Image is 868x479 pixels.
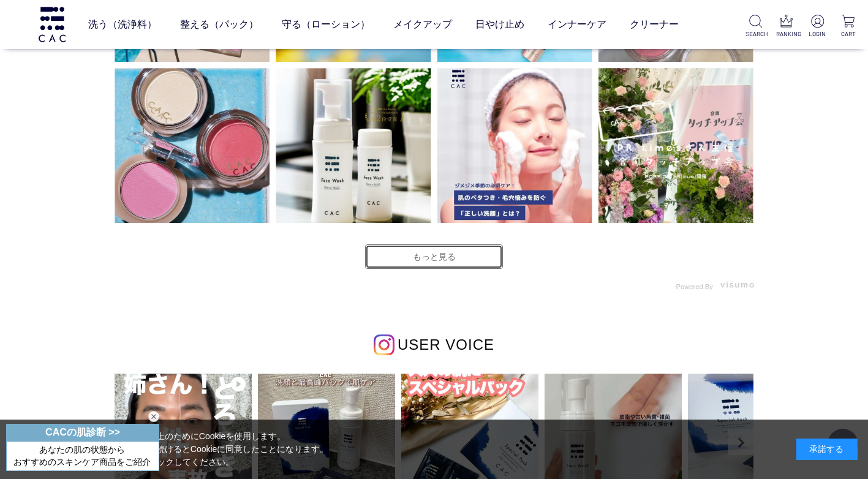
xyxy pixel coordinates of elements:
a: SEARCH [745,15,765,39]
div: 承諾する [796,439,858,460]
a: 整える（パック） [180,7,259,42]
a: CART [839,15,858,39]
a: 洗う（洗浄料） [88,7,157,42]
a: メイクアップ [393,7,452,42]
a: RANKING [776,15,796,39]
img: Photo by cac_cosme.official [276,68,431,223]
a: LOGIN [807,15,827,39]
p: LOGIN [807,29,827,39]
span: Powered By [676,283,713,290]
a: 日やけ止め [475,7,524,42]
div: 当サイトでは、お客様へのサービス向上のためにCookieを使用します。 「承諾する」をクリックするか閲覧を続けるとCookieに同意したことになります。 詳細はこちらの をクリックしてください。 [10,430,329,469]
span: USER VOICE [398,336,494,353]
a: インナーケア [548,7,606,42]
a: 守る（ローション） [282,7,370,42]
p: CART [839,29,858,39]
img: Photo by cac_cosme.official [115,68,270,223]
img: visumo [720,281,754,288]
img: logo [37,7,67,42]
img: インスタグラムのロゴ [374,334,394,355]
a: クリーナー [630,7,679,42]
p: SEARCH [745,29,765,39]
p: RANKING [776,29,796,39]
a: もっと見る [365,244,503,269]
img: Photo by cac_cosme.official [437,68,592,223]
